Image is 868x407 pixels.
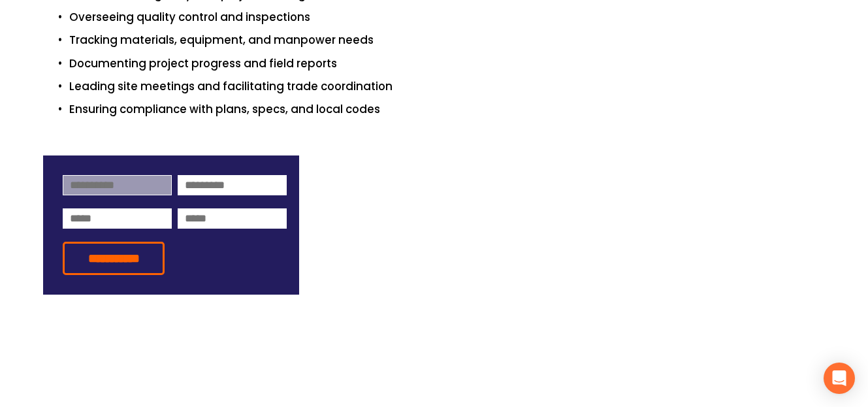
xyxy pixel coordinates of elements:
div: Open Intercom Messenger [824,363,855,394]
p: Tracking materials, equipment, and manpower needs [69,31,824,49]
p: Documenting project progress and field reports [69,55,824,73]
p: Leading site meetings and facilitating trade coordination [69,78,824,95]
p: Overseeing quality control and inspections [69,8,824,26]
p: Ensuring compliance with plans, specs, and local codes [69,101,824,118]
